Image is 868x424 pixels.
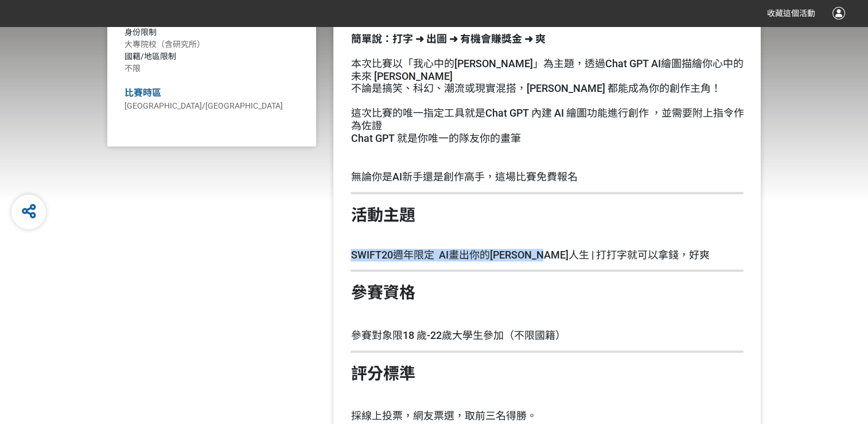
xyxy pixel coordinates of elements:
[351,329,744,342] h2: 參賽對象限18 歲-22歲大學生參加（不限國籍）
[351,410,744,422] h2: 採線上投票，網友票選，取前三名得勝。
[351,283,415,302] strong: 參賽資格
[351,171,744,183] h2: 無論你是AI新手還是創作高手，這場比賽免費報名
[351,364,415,383] strong: 評分標準
[767,9,815,18] span: 收藏這個活動
[351,236,744,261] h2: SWIFT20週年限定 AI畫出你的[PERSON_NAME]人生 | 打打字就可以拿錢，好爽
[351,33,545,45] strong: 簡單說：打字 ➜ 出圖 ➜ 有機會賺獎金 ➜ 爽
[124,87,161,98] span: 比賽時區
[124,64,141,73] span: 不限
[124,52,176,61] span: 國籍/地區限制
[124,40,205,49] span: 大專院校（含研究所）
[124,28,157,37] span: 身份限制
[124,101,283,110] span: [GEOGRAPHIC_DATA]/[GEOGRAPHIC_DATA]
[351,206,415,225] strong: 活動主題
